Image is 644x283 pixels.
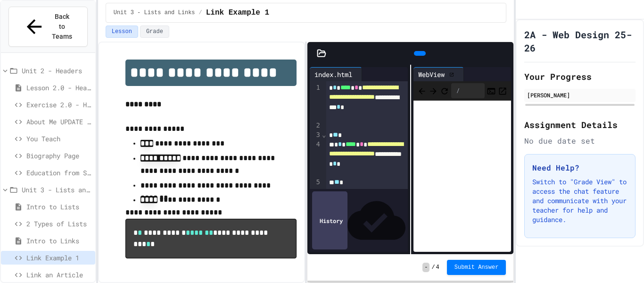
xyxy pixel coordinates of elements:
iframe: Web Preview [413,101,512,252]
button: Refresh [440,85,449,96]
span: - [422,263,429,272]
span: Biography Page [26,151,91,161]
span: You Teach [26,134,91,144]
button: Open in new tab [498,85,507,96]
div: No due date set [524,135,636,146]
div: WebView [413,67,464,81]
div: WebView [413,69,449,79]
span: Forward [429,85,438,96]
div: / [451,83,485,98]
div: History [312,191,347,249]
button: Lesson [106,26,138,38]
button: Submit Answer [447,260,506,275]
span: Link an Article [26,270,91,280]
span: Education from Scratch [26,168,91,178]
div: 1 [310,83,322,121]
span: Fold line [322,131,326,138]
span: Unit 2 - Headers [22,66,91,76]
h2: Your Progress [524,70,636,83]
span: Intro to Lists [26,202,91,212]
p: Switch to "Grade View" to access the chat feature and communicate with your teacher for help and ... [532,177,627,224]
span: Exercise 2.0 - Header Practice [26,100,91,110]
div: 5 [310,178,322,187]
span: Intro to Links [26,236,91,246]
span: 2 Types of Lists [26,219,91,229]
span: About Me UPDATE with Headers [26,117,91,127]
span: / [199,9,202,17]
button: Grade [140,26,169,38]
span: Unit 3 - Lists and Links [22,185,91,195]
button: Back to Teams [8,7,88,47]
h2: Assignment Details [524,118,636,131]
h3: Need Help? [532,162,627,173]
div: [PERSON_NAME] [527,91,633,99]
span: Link Example 1 [26,253,91,263]
div: 2 [310,121,322,130]
span: Lesson 2.0 - Headers [26,83,91,93]
span: 4 [436,264,439,271]
div: 6 [310,188,322,197]
span: Link Example 1 [206,7,269,18]
div: 3 [310,130,322,140]
span: Unit 3 - Lists and Links [114,9,195,17]
span: Back to Teams [51,12,73,42]
div: index.html [310,67,362,81]
span: Back [417,85,427,96]
span: Submit Answer [454,264,499,271]
button: Console [487,85,496,96]
span: / [431,264,435,271]
div: index.html [310,69,357,79]
h1: 2A - Web Design 25-26 [524,28,636,54]
div: 4 [310,140,322,178]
